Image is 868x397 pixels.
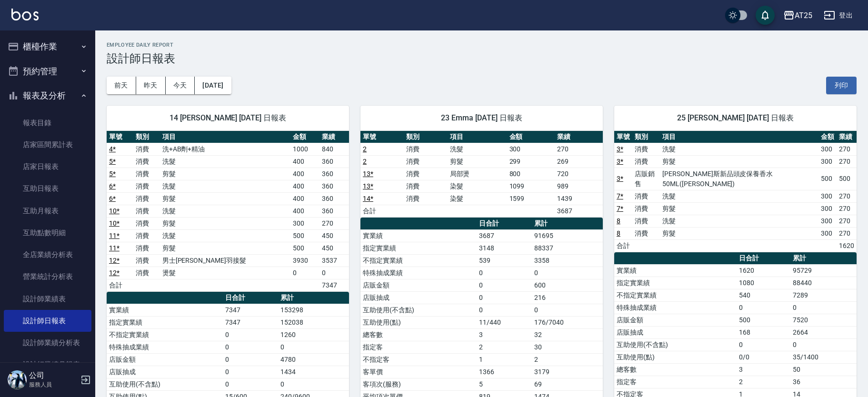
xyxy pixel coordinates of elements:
td: 店販抽成 [614,326,737,338]
p: 服務人員 [29,380,78,389]
button: 預約管理 [4,59,91,84]
td: 1434 [278,366,349,378]
td: 店販抽成 [107,366,223,378]
td: 洗髮 [448,143,507,155]
button: AT25 [779,6,816,25]
td: 男士[PERSON_NAME]羽接髮 [160,254,290,267]
td: 洗+AB劑+精油 [160,143,290,155]
td: 指定客 [360,341,477,353]
td: 不指定實業績 [614,289,737,301]
td: 30 [532,341,603,353]
td: 洗髮 [660,215,818,227]
td: 300 [818,155,837,168]
td: 洗髮 [160,229,290,242]
table: a dense table [614,131,857,252]
td: 300 [818,190,837,202]
td: 客項次(服務) [360,378,477,390]
td: 消費 [632,215,660,227]
td: 剪髮 [160,242,290,254]
td: 0 [290,267,320,279]
td: 360 [319,192,349,205]
td: 0 [532,304,603,316]
td: 實業績 [614,264,737,277]
td: 店販金額 [614,314,737,326]
td: 400 [290,192,320,205]
td: 指定實業績 [360,242,477,254]
a: 8 [617,229,620,237]
td: [PERSON_NAME]斯新品頭皮保養香水50ML([PERSON_NAME]) [660,168,818,190]
td: 合計 [107,279,133,291]
td: 店販銷售 [632,168,660,190]
td: 1620 [737,264,790,277]
td: 3 [477,328,532,341]
td: 客單價 [360,366,477,378]
td: 0 [223,353,278,366]
td: 互助使用(不含點) [360,304,477,316]
td: 800 [507,168,555,180]
img: Person [8,370,27,389]
td: 消費 [133,180,160,192]
td: 500 [818,168,837,190]
td: 特殊抽成業績 [614,301,737,314]
td: 消費 [632,227,660,239]
td: 消費 [632,202,660,215]
span: 25 [PERSON_NAME] [DATE] 日報表 [626,113,845,123]
a: 店家日報表 [4,156,91,178]
td: 1260 [278,328,349,341]
td: 剪髮 [660,227,818,239]
td: 洗髮 [160,180,290,192]
th: 日合計 [737,252,790,265]
td: 360 [319,180,349,192]
td: 400 [290,205,320,217]
td: 洗髮 [660,143,818,155]
td: 消費 [133,192,160,205]
th: 項目 [160,131,290,143]
th: 業績 [837,131,857,143]
td: 總客數 [614,363,737,376]
a: 全店業績分析表 [4,244,91,266]
td: 270 [555,143,603,155]
td: 1599 [507,192,555,205]
h5: 公司 [29,371,78,380]
td: 1366 [477,366,532,378]
td: 300 [818,143,837,155]
table: a dense table [360,131,603,218]
td: 消費 [133,229,160,242]
td: 270 [837,143,857,155]
th: 金額 [507,131,555,143]
td: 270 [837,155,857,168]
td: 91695 [532,229,603,242]
td: 3930 [290,254,320,267]
h3: 設計師日報表 [107,52,857,65]
td: 消費 [404,180,447,192]
span: 23 Emma [DATE] 日報表 [372,113,591,123]
button: 前天 [107,77,136,94]
td: 270 [837,227,857,239]
td: 720 [555,168,603,180]
td: 剪髮 [160,217,290,229]
td: 消費 [133,267,160,279]
td: 消費 [404,143,447,155]
td: 店販金額 [107,353,223,366]
td: 0 [278,378,349,390]
td: 0 [477,304,532,316]
td: 1620 [837,239,857,252]
td: 400 [290,180,320,192]
span: 14 [PERSON_NAME] [DATE] 日報表 [118,113,338,123]
td: 剪髮 [160,192,290,205]
td: 1080 [737,277,790,289]
th: 累計 [278,292,349,304]
td: 216 [532,291,603,304]
td: 95729 [790,264,857,277]
td: 5 [477,378,532,390]
th: 日合計 [477,218,532,230]
td: 88440 [790,277,857,289]
td: 0 [223,366,278,378]
td: 消費 [404,155,447,168]
img: Logo [11,9,39,20]
td: 不指定實業績 [107,328,223,341]
td: 消費 [133,155,160,168]
td: 2 [477,341,532,353]
td: 3687 [555,205,603,217]
td: 360 [319,205,349,217]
